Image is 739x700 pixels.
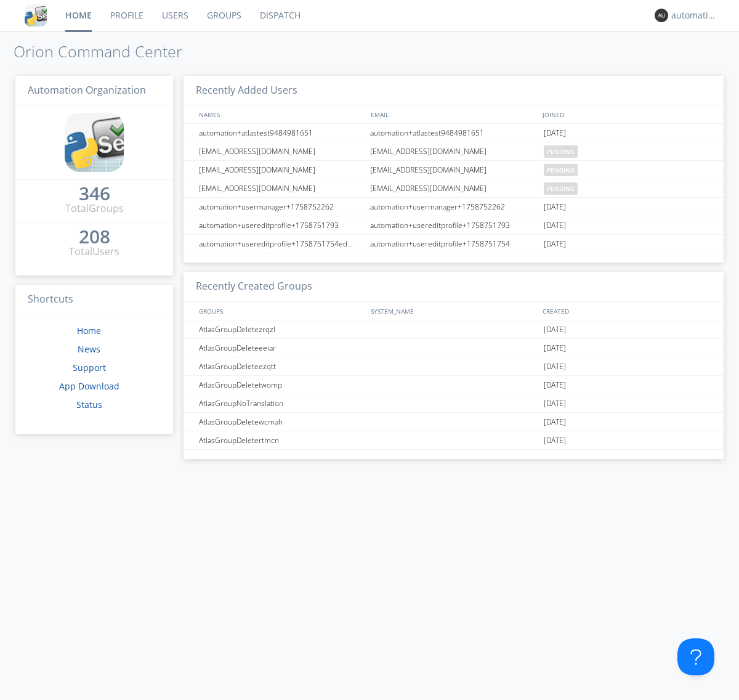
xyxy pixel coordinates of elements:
a: Support [73,362,106,373]
span: Automation Organization [28,83,146,97]
div: 346 [79,187,110,200]
div: [EMAIL_ADDRESS][DOMAIN_NAME] [367,179,541,197]
div: AtlasGroupDeletertmcn [196,431,366,449]
div: [EMAIL_ADDRESS][DOMAIN_NAME] [196,142,366,160]
img: cddb5a64eb264b2086981ab96f4c1ba7 [65,113,124,172]
a: [EMAIL_ADDRESS][DOMAIN_NAME][EMAIL_ADDRESS][DOMAIN_NAME]pending [184,142,724,161]
div: JOINED [539,105,712,123]
span: [DATE] [544,376,566,394]
div: automation+usereditprofile+1758751754editedautomation+usereditprofile+1758751754 [196,235,366,253]
img: 373638.png [655,9,668,22]
div: automation+atlastest9484981651 [196,124,366,142]
div: GROUPS [196,302,365,320]
div: [EMAIL_ADDRESS][DOMAIN_NAME] [367,161,541,179]
span: [DATE] [544,216,566,235]
a: AtlasGroupDeletezrqzl[DATE] [184,320,724,339]
a: automation+usereditprofile+1758751793automation+usereditprofile+1758751793[DATE] [184,216,724,235]
span: [DATE] [544,413,566,431]
a: Status [76,399,102,410]
span: [DATE] [544,198,566,216]
div: AtlasGroupDeletezrqzl [196,320,366,338]
div: automation+atlas0004 [671,9,717,22]
div: [EMAIL_ADDRESS][DOMAIN_NAME] [367,142,541,160]
div: [EMAIL_ADDRESS][DOMAIN_NAME] [196,161,366,179]
a: automation+usermanager+1758752262automation+usermanager+1758752262[DATE] [184,198,724,216]
div: AtlasGroupDeleteezqtt [196,357,366,375]
span: [DATE] [544,431,566,450]
div: automation+usereditprofile+1758751754 [367,235,541,253]
img: cddb5a64eb264b2086981ab96f4c1ba7 [25,4,47,26]
div: automation+usereditprofile+1758751793 [196,216,366,234]
div: AtlasGroupDeletewcmah [196,413,366,431]
div: NAMES [196,105,365,123]
iframe: Toggle Customer Support [677,638,714,675]
span: pending [544,145,578,158]
a: Home [77,325,101,336]
div: AtlasGroupDeleteeeiar [196,339,366,357]
h3: Recently Created Groups [184,272,724,302]
div: AtlasGroupDeletetwomp [196,376,366,394]
a: AtlasGroupNoTranslation[DATE] [184,394,724,413]
span: [DATE] [544,357,566,376]
div: SYSTEM_NAME [368,302,539,320]
a: AtlasGroupDeletetwomp[DATE] [184,376,724,394]
a: 346 [79,187,110,201]
a: News [78,343,100,355]
a: [EMAIL_ADDRESS][DOMAIN_NAME][EMAIL_ADDRESS][DOMAIN_NAME]pending [184,179,724,198]
div: CREATED [539,302,712,320]
a: AtlasGroupDeleteeeiar[DATE] [184,339,724,357]
span: [DATE] [544,124,566,142]
div: EMAIL [368,105,539,123]
a: App Download [59,380,119,392]
div: AtlasGroupNoTranslation [196,394,366,412]
div: Total Groups [65,201,124,216]
div: [EMAIL_ADDRESS][DOMAIN_NAME] [196,179,366,197]
h3: Shortcuts [15,285,173,315]
span: [DATE] [544,394,566,413]
a: AtlasGroupDeletertmcn[DATE] [184,431,724,450]
span: [DATE] [544,339,566,357]
a: AtlasGroupDeleteezqtt[DATE] [184,357,724,376]
span: [DATE] [544,235,566,253]
a: 208 [79,230,110,245]
span: pending [544,182,578,195]
div: 208 [79,230,110,243]
div: automation+usereditprofile+1758751793 [367,216,541,234]
span: [DATE] [544,320,566,339]
div: automation+usermanager+1758752262 [367,198,541,216]
h3: Recently Added Users [184,76,724,106]
a: [EMAIL_ADDRESS][DOMAIN_NAME][EMAIL_ADDRESS][DOMAIN_NAME]pending [184,161,724,179]
div: Total Users [69,245,119,259]
div: automation+atlastest9484981651 [367,124,541,142]
a: automation+atlastest9484981651automation+atlastest9484981651[DATE] [184,124,724,142]
a: automation+usereditprofile+1758751754editedautomation+usereditprofile+1758751754automation+usered... [184,235,724,253]
a: AtlasGroupDeletewcmah[DATE] [184,413,724,431]
span: pending [544,164,578,176]
div: automation+usermanager+1758752262 [196,198,366,216]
